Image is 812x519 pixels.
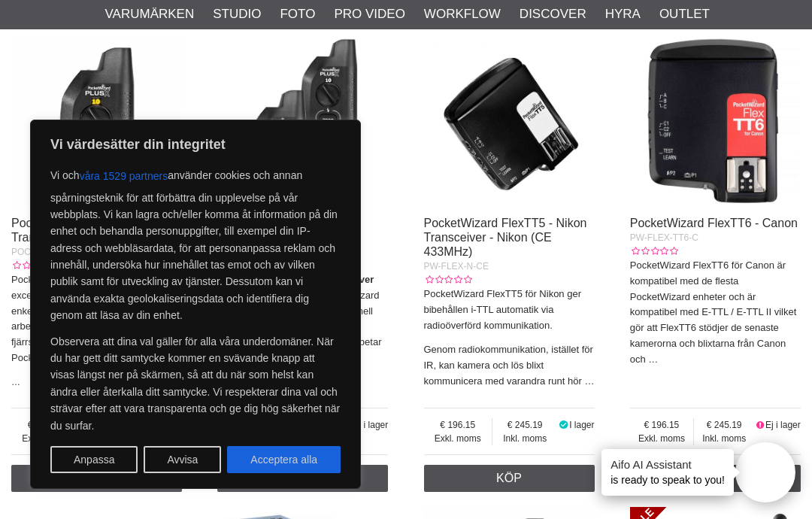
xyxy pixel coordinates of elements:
button: våra 1529 partners [80,162,168,190]
button: Anpassa [50,446,138,473]
div: Kundbetyg: 0 [11,259,59,272]
button: Avvisa [144,446,221,473]
p: Vi och använder cookies och annan spårningsteknik för att förbättra din upplevelse på vår webbpla... [50,162,341,324]
a: Varumärken [105,5,195,24]
div: Kundbetyg: 0 [424,273,472,287]
span: Inkl. moms [694,432,754,445]
p: Genom radiokommunikation, istället för IR, kan kamera och lös blixt kommunicera med varandra runt... [424,342,595,389]
span: Inkl. moms [492,432,557,445]
a: Studio [213,5,261,24]
a: Foto [280,5,315,24]
a: … [584,375,594,387]
a: Hyra [605,5,641,24]
div: Kundbetyg: 0 [630,244,678,258]
a: PocketWizard FlexTT5 - Nikon Transceiver - Nikon (CE 433MHz) [424,217,587,258]
p: Vi värdesätter din integritet [50,135,341,153]
span: Ej i lager [765,420,801,430]
img: PocketWizard PlusXe Transceiver [11,36,182,207]
a: Outlet [659,5,710,24]
span: PW-FLEX-N-CE [424,261,489,272]
span: 100.51 [11,418,79,432]
h4: Aifo AI Assistant [611,457,725,472]
img: PocketWizard FlexTT6 - Canon [630,36,801,207]
img: PocketWizard PlusXe Transceiver 2-pack [217,36,388,207]
span: 196.15 [630,418,693,432]
a: Discover [520,5,586,24]
div: is ready to speak to you! [601,449,734,496]
img: PocketWizard FlexTT5 - Nikon Transceiver - Nikon (CE 433MHz) [424,36,595,207]
span: Exkl. moms [630,432,693,445]
a: Workflow [424,5,501,24]
a: PocketWizard PlusXe Transceiver [11,217,127,244]
span: Ej i lager [353,420,389,430]
span: Exkl. moms [11,432,79,445]
div: Vi värdesätter din integritet [30,120,361,489]
button: Acceptera alla [227,446,341,473]
span: 245.19 [492,418,557,432]
p: PocketWizard FlexTT5 för Nikon ger bibehållen i-TTL automatik via radioöverförd kommunikation. [424,287,595,333]
p: PocketWizard PlusXe Transceiver ger exceptionell räckvidd, pålitlighet och enkel användning för f... [11,272,182,366]
a: … [11,377,20,387]
a: Köp [424,465,595,492]
span: POCK521 [11,247,52,257]
span: Exkl. moms [424,432,492,445]
i: Ej i lager [754,420,765,430]
a: Köp [11,465,182,492]
span: 196.15 [424,418,492,432]
a: PocketWizard FlexTT6 - Canon [630,217,798,229]
span: 245.19 [694,418,754,432]
p: PocketWizard FlexTT6 för Canon är kompatibel med de flesta PocketWizard enheter och är kompatibel... [630,258,801,368]
span: PW-FLEX-TT6-C [630,232,698,243]
i: I lager [557,420,569,430]
a: Pro Video [334,5,404,24]
span: I lager [569,420,594,430]
p: Observera att dina val gäller för alla våra underdomäner. När du har gett ditt samtycke kommer en... [50,333,341,434]
a: … [648,354,658,365]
